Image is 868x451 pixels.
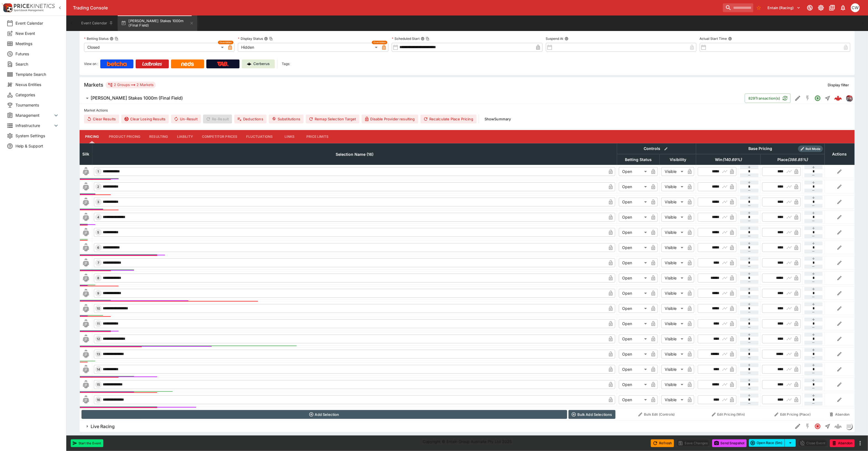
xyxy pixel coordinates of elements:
[619,198,649,206] div: Open
[698,410,759,419] button: Edit Pricing (Win)
[96,276,101,280] span: 8
[15,51,59,57] span: Futures
[661,228,685,237] div: Visible
[700,36,727,41] p: Actual Start Time
[805,3,815,13] button: Connected to PK
[833,93,844,104] a: 787da3a9-5c01-4a4d-97b0-c1e7f87cc72e
[171,115,201,123] button: Un-Result
[813,93,823,103] button: Open
[816,3,826,13] button: Toggle light/dark mode
[73,5,721,11] div: Trading Console
[96,383,101,387] span: 15
[834,94,842,102] img: logo-cerberus--red.svg
[426,37,430,41] button: Copy To Clipboard
[746,145,775,152] div: Base Pricing
[96,215,101,219] span: 4
[749,439,796,447] div: split button
[96,185,101,189] span: 2
[803,93,813,103] button: SGM Disabled
[81,395,90,404] img: blank-silk.png
[81,350,90,359] img: blank-silk.png
[81,335,90,343] img: blank-silk.png
[619,350,649,359] div: Open
[728,37,732,41] button: Actual Start Time
[619,395,649,404] div: Open
[247,62,251,66] img: Cerberus
[173,130,198,143] button: Liability
[81,167,90,176] img: blank-silk.png
[81,258,90,267] img: blank-silk.png
[14,9,44,12] img: Sportsbook Management
[81,274,90,282] img: blank-silk.png
[834,94,842,102] div: 787da3a9-5c01-4a4d-97b0-c1e7f87cc72e
[619,289,649,298] div: Open
[80,130,104,143] button: Pricing
[96,307,101,310] span: 10
[302,130,333,143] button: Price Limits
[96,398,101,402] span: 16
[651,439,674,447] button: Refresh
[80,143,92,165] th: Silk
[81,289,90,298] img: blank-silk.png
[15,71,59,77] span: Template Search
[619,365,649,374] div: Open
[661,350,685,359] div: Visible
[420,115,477,123] button: Recalculate Place Pricing
[96,322,101,326] span: 11
[825,143,854,165] th: Actions
[661,289,685,298] div: Visible
[661,304,685,313] div: Visible
[619,243,649,252] div: Open
[181,62,194,66] img: Neds
[827,3,837,13] button: Documentation
[661,395,685,404] div: Visible
[661,198,685,206] div: Visible
[81,365,90,374] img: blank-silk.png
[722,156,742,163] em: ( 140.69 %)
[198,130,242,143] button: Competitor Prices
[238,36,263,41] p: Display Status
[619,228,649,237] div: Open
[96,337,101,341] span: 12
[15,102,59,108] span: Tournaments
[269,37,273,41] button: Copy To Clipboard
[619,319,649,328] div: Open
[823,421,833,431] button: Straight
[91,424,115,429] h6: Live Racing
[81,182,90,191] img: blank-silk.png
[373,41,386,44] span: Overridden
[825,81,853,89] button: Display filter
[846,95,853,102] div: pricekinetics
[96,261,100,265] span: 7
[15,123,53,128] span: Infrastructure
[851,3,860,12] div: Christopher Winter
[857,440,864,447] button: more
[619,335,649,343] div: Open
[15,61,59,67] span: Search
[803,421,813,431] button: SGM Disabled
[619,274,649,282] div: Open
[798,146,823,152] div: Show/hide Price Roll mode configuration.
[661,182,685,191] div: Visible
[15,20,59,26] span: Event Calendar
[764,3,804,12] button: Select Tenant
[330,151,380,158] span: Selection Name (16)
[84,43,226,52] div: Closed
[813,421,823,431] button: Closed
[96,291,101,295] span: 9
[238,43,380,52] div: Hidden
[546,36,564,41] p: Suspend At
[15,82,59,87] span: Nexus Entities
[81,380,90,389] img: blank-silk.png
[745,94,791,103] button: 829Transaction(s)
[142,62,162,66] img: Ladbrokes
[481,115,514,123] button: ShowSummary
[723,3,753,12] input: search
[661,335,685,343] div: Visible
[97,170,100,173] span: 1
[217,62,229,66] img: TabNZ
[84,82,103,88] h5: Markets
[793,421,803,431] button: Edit Detail
[661,365,685,374] div: Visible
